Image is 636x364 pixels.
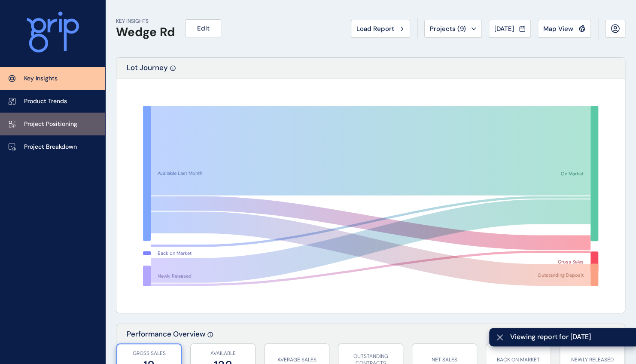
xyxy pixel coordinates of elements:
[24,143,77,151] p: Project Breakdown
[269,356,325,364] p: AVERAGE SALES
[24,74,58,83] p: Key Insights
[24,97,67,106] p: Product Trends
[494,24,514,33] span: [DATE]
[543,24,573,33] span: Map View
[122,350,176,357] p: GROSS SALES
[489,20,531,38] button: [DATE]
[356,24,394,33] span: Load Report
[24,120,77,128] p: Project Positioning
[127,63,168,79] p: Lot Journey
[490,356,546,364] p: BACK ON MARKET
[185,19,221,37] button: Edit
[417,356,472,364] p: NET SALES
[351,20,410,38] button: Load Report
[197,24,210,33] span: Edit
[195,350,251,357] p: AVAILABLE
[116,25,175,40] h1: Wedge Rd
[510,332,629,342] span: Viewing report for [DATE]
[424,20,482,38] button: Projects (9)
[538,20,591,38] button: Map View
[116,18,175,25] p: KEY INSIGHTS
[564,356,620,364] p: NEWLY RELEASED
[430,24,466,33] span: Projects ( 9 )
